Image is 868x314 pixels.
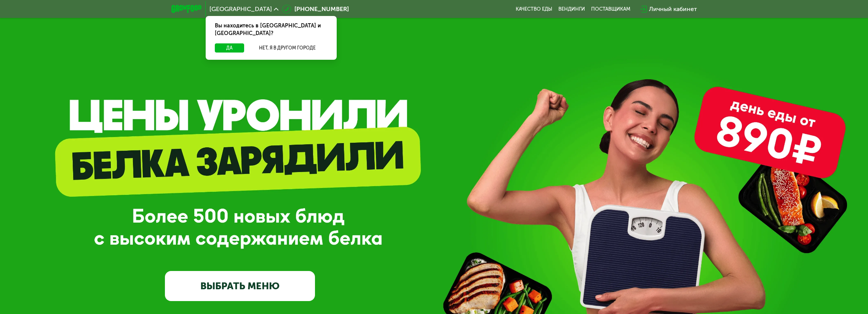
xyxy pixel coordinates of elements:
[591,6,630,12] div: поставщикам
[282,5,349,14] a: [PHONE_NUMBER]
[165,271,315,301] a: ВЫБРАТЬ МЕНЮ
[247,43,328,53] button: Нет, я в другом городе
[206,16,337,43] div: Вы находитесь в [GEOGRAPHIC_DATA] и [GEOGRAPHIC_DATA]?
[209,6,272,12] span: [GEOGRAPHIC_DATA]
[516,6,552,12] a: Качество еды
[649,5,697,14] div: Личный кабинет
[215,43,244,53] button: Да
[558,6,585,12] a: Вендинги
